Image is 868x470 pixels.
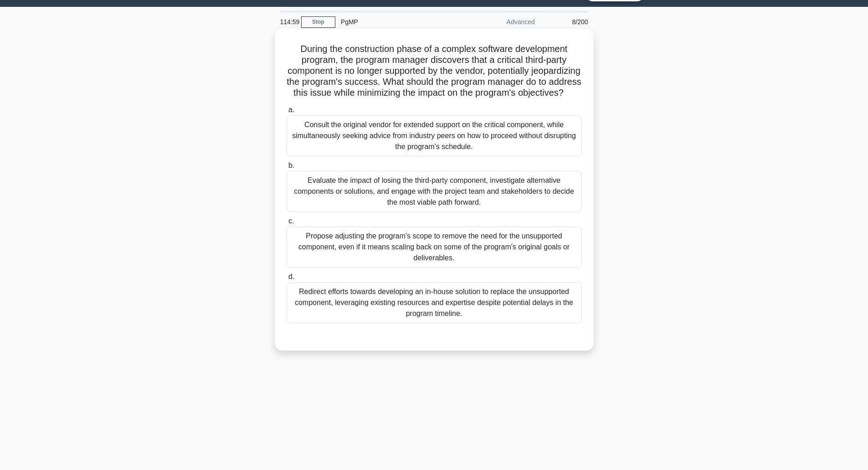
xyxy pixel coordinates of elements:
h5: During the construction phase of a complex software development program, the program manager disc... [286,43,583,99]
div: Consult the original vendor for extended support on the critical component, while simultaneously ... [287,115,582,156]
div: Propose adjusting the program's scope to remove the need for the unsupported component, even if i... [287,227,582,268]
div: Advanced [461,13,540,31]
span: a. [288,106,294,114]
span: d. [288,273,294,280]
span: c. [288,217,294,225]
div: Redirect efforts towards developing an in-house solution to replace the unsupported component, le... [287,282,582,323]
span: b. [288,161,294,169]
div: 114:59 [275,13,301,31]
div: 8/200 [540,13,594,31]
div: PgMP [335,13,461,31]
a: Stop [301,16,335,28]
div: Evaluate the impact of losing the third-party component, investigate alternative components or so... [287,171,582,212]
